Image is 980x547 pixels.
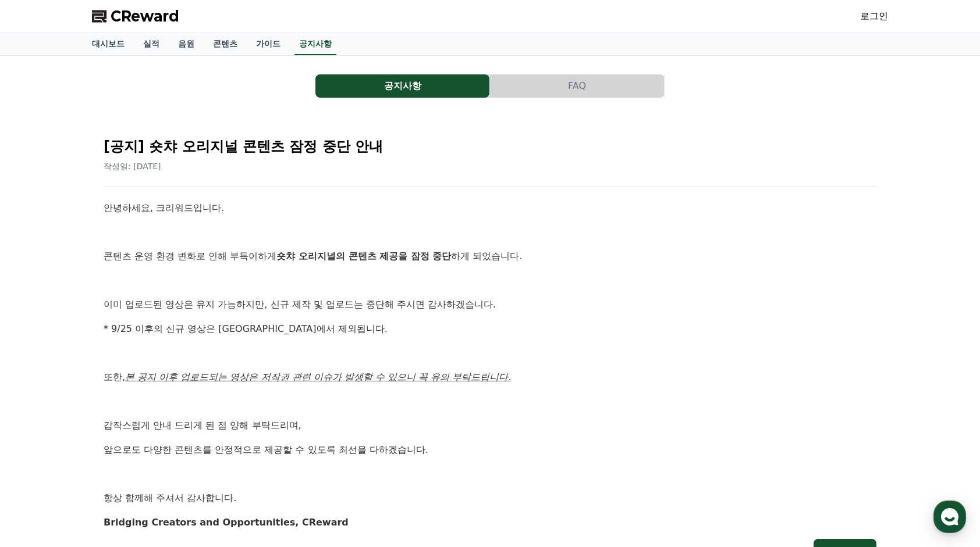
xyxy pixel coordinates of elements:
[111,7,179,26] span: CReward
[294,33,336,55] a: 공지사항
[134,33,169,55] a: 실적
[104,418,876,433] p: 갑작스럽게 안내 드리게 된 점 양해 부탁드리며,
[104,491,876,506] p: 항상 함께해 주셔서 감사합니다.
[490,74,665,98] a: FAQ
[104,162,161,171] span: 작성일: [DATE]
[104,321,876,337] p: * 9/25 이후의 신규 영상은 [GEOGRAPHIC_DATA]에서 제외됩니다.
[104,201,876,216] p: 안녕하세요, 크리워드입니다.
[104,249,876,264] p: 콘텐츠 운영 환경 변화로 인해 부득이하게 하게 되었습니다.
[125,371,511,382] u: 본 공지 이후 업로드되는 영상은 저작권 관련 이슈가 발생할 수 있으니 꼭 유의 부탁드립니다.
[860,9,888,23] a: 로그인
[104,297,876,312] p: 이미 업로드된 영상은 유지 가능하지만, 신규 제작 및 업로드는 중단해 주시면 감사하겠습니다.
[104,370,876,385] p: 또한,
[276,251,451,262] strong: 숏챠 오리지널의 콘텐츠 제공을 잠정 중단
[104,517,349,528] strong: Bridging Creators and Opportunities, CReward
[315,74,490,98] a: 공지사항
[247,33,290,55] a: 가이드
[315,74,489,98] button: 공지사항
[204,33,247,55] a: 콘텐츠
[490,74,664,98] button: FAQ
[83,33,134,55] a: 대시보드
[104,442,876,457] p: 앞으로도 다양한 콘텐츠를 안정적으로 제공할 수 있도록 최선을 다하겠습니다.
[169,33,204,55] a: 음원
[104,137,876,156] h2: [공지] 숏챠 오리지널 콘텐츠 잠정 중단 안내
[92,7,179,26] a: CReward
